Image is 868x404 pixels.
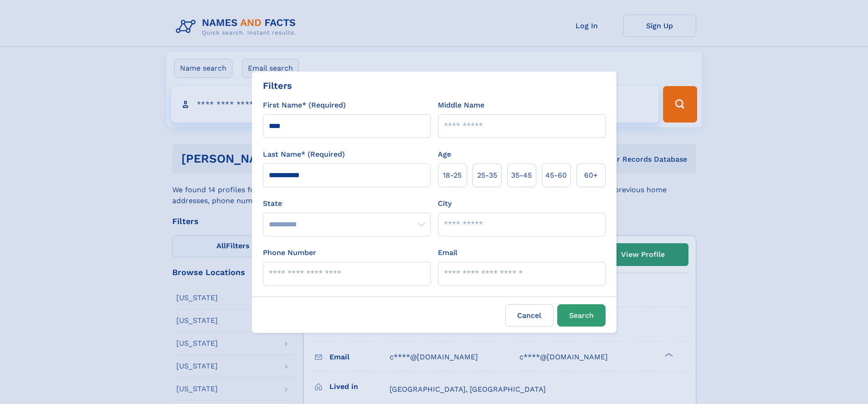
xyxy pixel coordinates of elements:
label: State [263,198,431,209]
span: 45‑60 [545,170,567,181]
label: Age [438,149,451,160]
label: First Name* (Required) [263,100,346,111]
label: Cancel [505,304,554,327]
label: Last Name* (Required) [263,149,345,160]
div: Filters [263,79,292,92]
span: 35‑45 [511,170,532,181]
label: City [438,198,452,209]
button: Search [557,304,606,327]
label: Middle Name [438,100,484,111]
label: Phone Number [263,247,316,258]
span: 60+ [584,170,598,181]
label: Email [438,247,457,258]
span: 18‑25 [443,170,462,181]
span: 25‑35 [477,170,497,181]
